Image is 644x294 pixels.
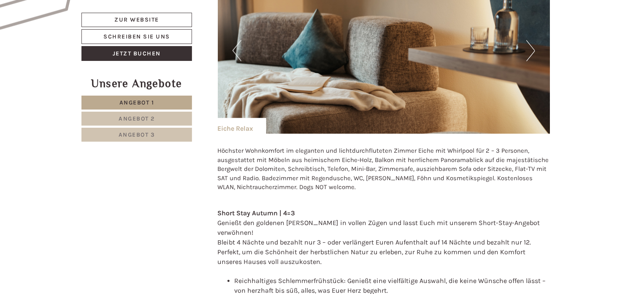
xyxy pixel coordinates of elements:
div: Short Stay Autumn | 4=3 [218,209,550,219]
span: Angebot 3 [119,131,155,138]
div: Genießt den goldenen [PERSON_NAME] in vollen Zügen und lasst Euch mit unserem Short-Stay-Angebot ... [218,219,550,267]
div: Guten Tag, wie können wir Ihnen helfen? [6,23,141,49]
button: Next [526,40,535,61]
a: Jetzt buchen [81,46,192,61]
span: Angebot 2 [119,115,155,122]
a: Zur Website [81,13,192,27]
span: Angebot 1 [119,99,154,106]
button: Senden [279,223,332,238]
button: Previous [233,40,241,61]
div: Hotel B&B Feldmessner [13,25,137,31]
div: [DATE] [151,6,181,21]
div: Eiche Relax [218,118,266,134]
small: 12:43 [13,41,137,47]
div: Unsere Angebote [81,76,192,91]
p: Höchster Wohnkomfort im eleganten und lichtdurchfluteten Zimmer Eiche mit Whirlpool für 2 – 3 Per... [218,147,550,192]
a: Schreiben Sie uns [81,29,192,44]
